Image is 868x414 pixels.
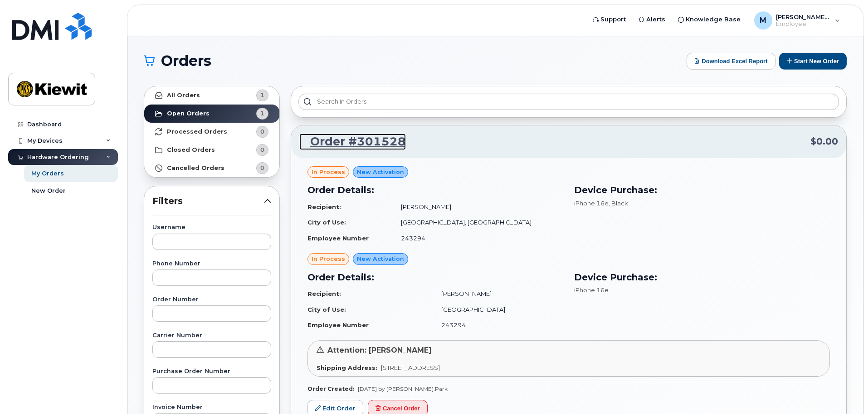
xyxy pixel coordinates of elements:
[358,385,448,392] span: [DATE] by [PERSON_NAME].Park
[260,127,264,136] span: 0
[779,53,847,70] button: Start New Order
[144,123,279,141] a: Processed Orders0
[152,261,271,267] label: Phone Number
[144,159,279,177] a: Cancelled Orders0
[829,374,861,407] iframe: Messenger Launcher
[312,254,345,263] span: in process
[144,105,279,123] a: Open Orders1
[260,164,264,172] span: 0
[167,128,227,135] strong: Processed Orders
[312,168,345,176] span: in process
[574,183,830,197] h3: Device Purchase:
[167,146,215,154] strong: Closed Orders
[298,94,839,110] input: Search in orders
[307,321,369,329] strong: Employee Number
[307,203,341,210] strong: Recipient:
[327,346,432,354] span: Attention: [PERSON_NAME]
[152,224,271,230] label: Username
[152,297,271,303] label: Order Number
[167,165,224,172] strong: Cancelled Orders
[167,92,200,99] strong: All Orders
[433,286,563,302] td: [PERSON_NAME]
[152,404,271,410] label: Invoice Number
[260,109,264,118] span: 1
[574,286,609,294] span: iPhone 16e
[161,54,211,68] span: Orders
[260,91,264,100] span: 1
[307,183,563,197] h3: Order Details:
[433,317,563,333] td: 243294
[144,86,279,105] a: All Orders1
[299,134,406,150] a: Order #301528
[574,200,609,207] span: iPhone 16e
[307,219,346,226] strong: City of Use:
[393,199,563,215] td: [PERSON_NAME]
[144,141,279,159] a: Closed Orders0
[307,385,354,392] strong: Order Created:
[357,254,404,263] span: New Activation
[810,135,838,148] span: $0.00
[167,110,210,117] strong: Open Orders
[307,306,346,313] strong: City of Use:
[152,195,264,208] span: Filters
[687,53,775,70] button: Download Excel Report
[307,234,369,242] strong: Employee Number
[152,369,271,374] label: Purchase Order Number
[357,168,404,176] span: New Activation
[381,364,440,371] span: [STREET_ADDRESS]
[393,230,563,246] td: 243294
[317,364,377,371] strong: Shipping Address:
[260,145,264,154] span: 0
[609,200,628,207] span: , Black
[433,302,563,318] td: [GEOGRAPHIC_DATA]
[152,333,271,339] label: Carrier Number
[307,270,563,284] h3: Order Details:
[393,214,563,230] td: [GEOGRAPHIC_DATA], [GEOGRAPHIC_DATA]
[574,270,830,284] h3: Device Purchase:
[307,290,341,297] strong: Recipient:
